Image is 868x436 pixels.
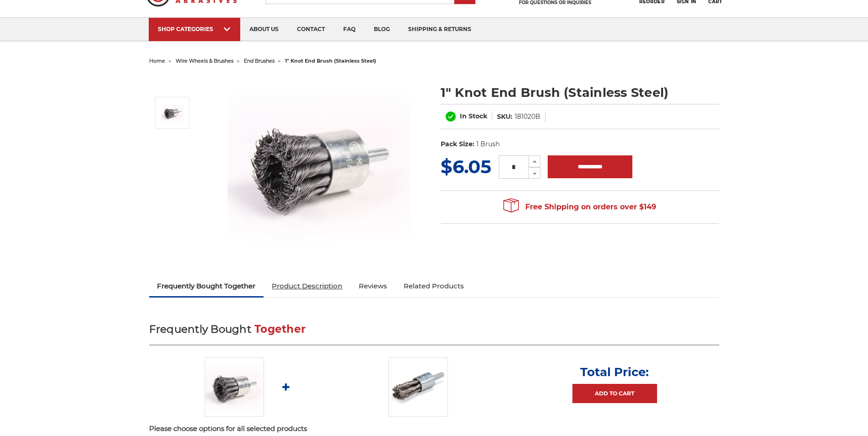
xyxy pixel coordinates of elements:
a: contact [288,18,334,41]
span: Free Shipping on orders over $149 [503,198,656,216]
span: $6.05 [441,155,491,178]
p: Please choose options for all selected products [149,424,719,434]
p: Total Price: [580,365,649,379]
a: about us [240,18,288,41]
img: Knotted End Brush [161,101,184,124]
a: shipping & returns [399,18,480,41]
a: Related Products [395,276,472,296]
a: Add to Cart [572,384,657,403]
dd: 1 Brush [476,139,500,149]
span: 1" knot end brush (stainless steel) [285,58,376,64]
div: SHOP CATEGORIES [158,26,231,32]
img: Knotted End Brush [205,357,264,417]
a: wire wheels & brushes [176,58,233,64]
a: blog [365,18,399,41]
a: Product Description [264,276,350,296]
a: faq [334,18,365,41]
span: In Stock [460,112,487,120]
span: Together [254,323,306,335]
dt: SKU: [497,112,512,122]
dd: 181020B [515,112,540,122]
a: Frequently Bought Together [149,276,264,296]
img: Knotted End Brush [227,74,410,257]
a: Reviews [350,276,395,296]
a: home [149,58,165,64]
dt: Pack Size: [441,139,474,149]
span: Frequently Bought [149,323,251,335]
h1: 1" Knot End Brush (Stainless Steel) [441,84,719,101]
a: end brushes [244,58,275,64]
